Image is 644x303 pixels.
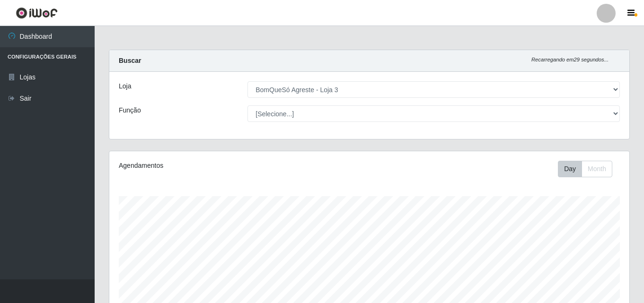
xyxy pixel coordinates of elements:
[558,161,582,177] button: Day
[558,161,612,177] div: First group
[531,57,609,62] i: Recarregando em 29 segundos...
[582,161,612,177] button: Month
[119,57,141,64] strong: Buscar
[119,161,319,171] div: Agendamentos
[16,7,58,19] img: CoreUI Logo
[119,105,141,115] label: Função
[558,161,620,177] div: Toolbar with button groups
[119,81,131,91] label: Loja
